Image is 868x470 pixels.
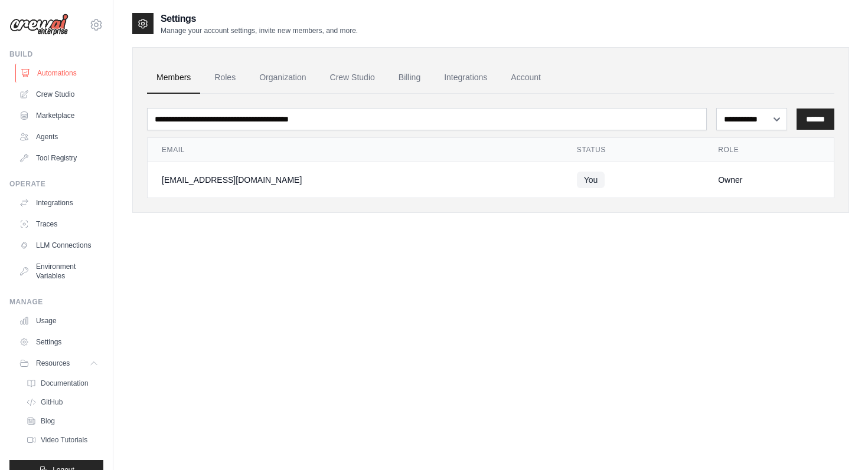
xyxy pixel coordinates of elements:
a: LLM Connections [14,236,103,255]
img: Logo [9,14,68,36]
th: Email [148,138,563,162]
a: Members [147,62,200,94]
span: Video Tutorials [41,435,87,445]
a: Documentation [21,375,103,392]
a: Video Tutorials [21,432,103,448]
div: [EMAIL_ADDRESS][DOMAIN_NAME] [162,174,549,186]
a: GitHub [21,394,103,410]
div: Operate [9,179,103,189]
span: Documentation [41,379,89,388]
a: Crew Studio [14,85,103,104]
div: Owner [718,174,820,186]
span: You [577,172,605,188]
a: Traces [14,215,103,234]
a: Marketplace [14,106,103,125]
a: Blog [21,413,103,429]
a: Organization [250,62,315,94]
a: Usage [14,311,103,330]
a: Environment Variables [14,257,103,285]
a: Crew Studio [321,62,384,94]
a: Agents [14,127,103,146]
th: Role [704,138,834,162]
button: Resources [14,354,103,373]
a: Billing [389,62,430,94]
a: Roles [205,62,245,94]
h2: Settings [161,12,358,26]
span: Blog [41,416,55,426]
div: Build [9,50,103,59]
a: Integrations [435,62,497,94]
span: Resources [36,359,70,368]
a: Settings [14,333,103,351]
span: GitHub [41,397,63,407]
a: Automations [15,64,105,83]
a: Integrations [14,193,103,212]
a: Tool Registry [14,149,103,167]
a: Account [501,62,550,94]
th: Status [563,138,704,162]
div: Manage [9,297,103,307]
p: Manage your account settings, invite new members, and more. [161,26,358,35]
